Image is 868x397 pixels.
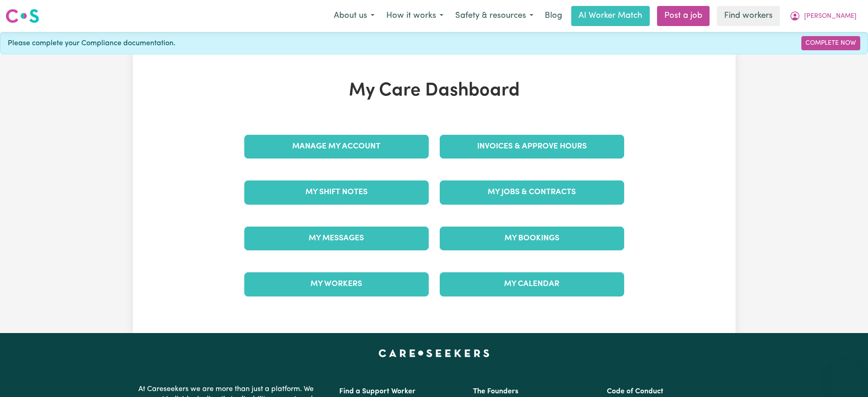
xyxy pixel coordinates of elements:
[244,272,429,296] a: My Workers
[239,80,630,102] h1: My Care Dashboard
[571,6,650,26] a: AI Worker Match
[5,5,39,26] a: Careseekers logo
[339,388,416,395] a: Find a Support Worker
[440,135,624,159] a: Invoices & Approve Hours
[8,38,175,49] span: Please complete your Compliance documentation.
[784,6,863,26] button: My Account
[804,11,857,21] span: [PERSON_NAME]
[5,8,39,24] img: Careseekers logo
[539,6,568,26] a: Blog
[380,6,449,26] button: How it works
[831,360,861,390] iframe: Button to launch messaging window
[440,272,624,296] a: My Calendar
[244,180,429,204] a: My Shift Notes
[244,135,429,159] a: Manage My Account
[440,180,624,204] a: My Jobs & Contracts
[379,349,489,357] a: Careseekers home page
[473,388,518,395] a: The Founders
[449,6,539,26] button: Safety & resources
[328,6,380,26] button: About us
[244,227,429,250] a: My Messages
[657,6,710,26] a: Post a job
[607,388,663,395] a: Code of Conduct
[717,6,780,26] a: Find workers
[440,227,624,250] a: My Bookings
[801,36,860,50] a: Complete Now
